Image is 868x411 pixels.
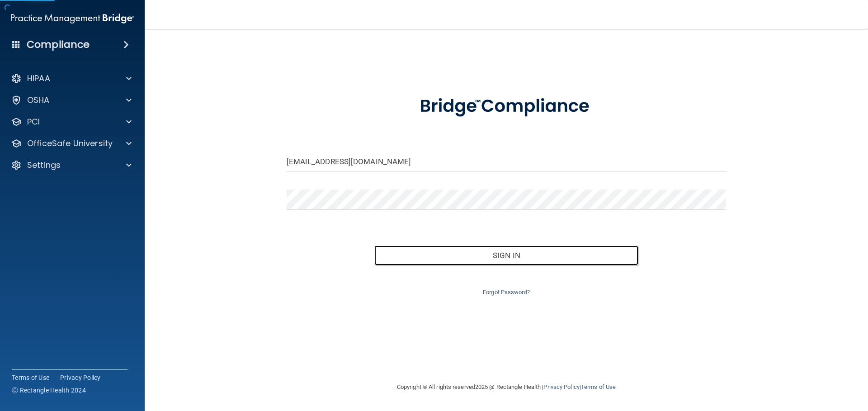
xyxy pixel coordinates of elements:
img: bridge_compliance_login_screen.278c3ca4.svg [401,83,612,130]
p: OSHA [27,95,50,106]
h4: Compliance [27,38,90,51]
span: Ⓒ Rectangle Health 2024 [12,386,86,395]
a: PCI [11,116,132,127]
a: Privacy Policy [543,383,579,390]
a: OSHA [11,95,132,106]
p: HIPAA [27,73,50,84]
a: OfficeSafe University [11,138,132,149]
a: Settings [11,160,132,171]
img: PMB logo [11,9,134,28]
a: Terms of Use [12,373,49,382]
input: Email [287,152,726,172]
div: Copyright © All rights reserved 2025 @ Rectangle Health | | [341,373,671,402]
p: PCI [27,116,40,127]
button: Sign In [374,245,638,265]
a: Terms of Use [581,383,616,390]
a: Forgot Password? [483,289,530,296]
p: OfficeSafe University [27,138,113,149]
a: HIPAA [11,73,132,84]
p: Settings [27,160,61,171]
iframe: Drift Widget Chat Controller [823,349,857,383]
a: Privacy Policy [60,373,101,382]
keeper-lock: Open Keeper Popup [714,194,725,205]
